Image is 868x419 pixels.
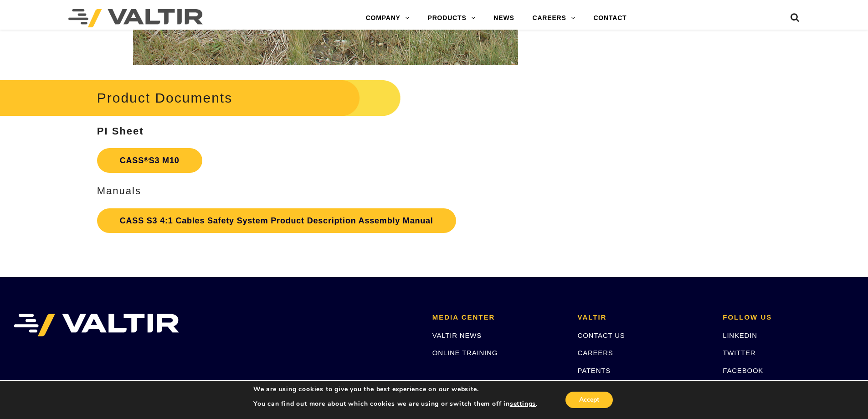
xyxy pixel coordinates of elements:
[419,9,485,27] a: PRODUCTS
[144,156,149,163] sup: ®
[357,9,419,27] a: COMPANY
[578,331,625,339] a: CONTACT US
[432,331,482,339] a: VALTIR NEWS
[484,9,523,27] a: NEWS
[14,314,179,336] img: VALTIR
[584,9,636,27] a: CONTACT
[723,314,854,321] h2: FOLLOW US
[97,208,456,233] a: CASS S3 4:1 Cables Safety System Product Description Assembly Manual
[578,314,709,321] h2: VALTIR
[432,349,498,357] a: ONLINE TRAINING
[578,349,613,357] a: CAREERS
[723,367,763,374] a: FACEBOOK
[723,331,757,339] a: LINKEDIN
[723,349,755,357] a: TWITTER
[68,9,203,27] img: Valtir
[253,385,538,393] p: We are using cookies to give you the best experience on our website.
[97,148,202,173] a: CASS®S3 M10
[565,392,613,408] button: Accept
[97,186,554,197] h3: Manuals
[510,400,536,408] button: settings
[97,125,144,137] strong: PI Sheet
[253,400,538,408] p: You can find out more about which cookies we are using or switch them off in .
[524,9,585,27] a: CAREERS
[432,314,564,321] h2: MEDIA CENTER
[578,367,611,374] a: PATENTS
